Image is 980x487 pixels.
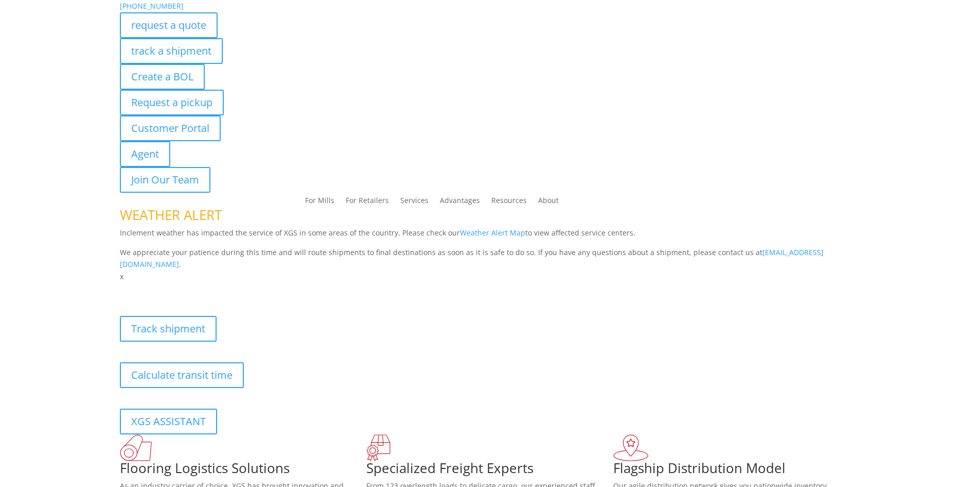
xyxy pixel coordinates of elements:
a: XGS ASSISTANT [120,409,217,434]
a: Agent [120,141,170,167]
a: Join Our Team [120,167,210,193]
a: Resources [491,197,527,208]
b: Visibility, transparency, and control for your entire supply chain. [120,284,349,294]
a: [PHONE_NUMBER] [120,1,184,11]
h1: Flooring Logistics Solutions [120,461,367,480]
a: track a shipment [120,38,223,64]
h1: Specialized Freight Experts [366,461,613,480]
p: We appreciate your patience during this time and will route shipments to final destinations as so... [120,246,861,271]
h1: Flagship Distribution Model [613,461,860,480]
a: Track shipment [120,316,217,342]
a: Weather Alert Map [460,228,525,238]
a: For Mills [305,197,334,208]
a: Create a BOL [120,64,205,90]
a: About [538,197,559,208]
a: Customer Portal [120,115,221,141]
p: x [120,271,861,283]
img: xgs-icon-total-supply-chain-intelligence-red [120,434,152,461]
a: Services [400,197,429,208]
a: Advantages [440,197,480,208]
a: Request a pickup [120,90,224,115]
img: xgs-icon-flagship-distribution-model-red [613,434,649,461]
a: Calculate transit time [120,362,244,388]
span: WEATHER ALERT [120,206,222,224]
img: xgs-icon-focused-on-flooring-red [366,434,390,461]
a: request a quote [120,12,218,38]
a: For Retailers [346,197,389,208]
p: Inclement weather has impacted the service of XGS in some areas of the country. Please check our ... [120,227,861,246]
